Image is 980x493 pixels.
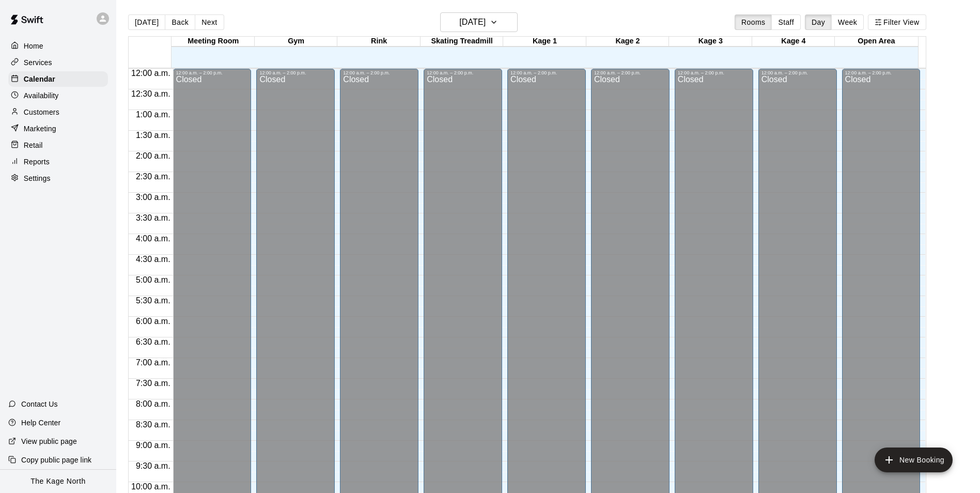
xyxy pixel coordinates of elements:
[255,37,337,47] div: Gym
[831,14,864,30] button: Week
[586,37,669,47] div: Kage 2
[678,70,750,75] div: 12:00 a.m. – 2:00 p.m.
[133,337,173,346] span: 6:30 a.m.
[133,151,173,160] span: 2:00 a.m.
[427,70,499,75] div: 12:00 a.m. – 2:00 p.m.
[875,448,953,472] button: add
[868,14,926,30] button: Filter View
[805,14,832,30] button: Day
[133,213,173,222] span: 3:30 a.m.
[21,399,58,409] p: Contact Us
[133,296,173,305] span: 5:30 a.m.
[8,38,108,54] a: Home
[133,110,173,119] span: 1:00 a.m.
[8,121,108,136] a: Marketing
[133,234,173,243] span: 4:00 a.m.
[8,55,108,70] a: Services
[195,14,224,30] button: Next
[735,14,772,30] button: Rooms
[133,275,173,284] span: 5:00 a.m.
[24,173,51,183] p: Settings
[343,70,415,75] div: 12:00 a.m. – 2:00 p.m.
[24,124,56,134] p: Marketing
[8,154,108,170] a: Reports
[129,482,173,491] span: 10:00 a.m.
[133,131,173,140] span: 1:30 a.m.
[129,69,173,78] span: 12:00 a.m.
[176,70,248,75] div: 12:00 a.m. – 2:00 p.m.
[8,71,108,87] a: Calendar
[24,140,43,150] p: Retail
[133,379,173,388] span: 7:30 a.m.
[172,37,254,47] div: Meeting Room
[421,37,503,47] div: Skating Treadmill
[459,15,486,29] h6: [DATE]
[24,107,59,117] p: Customers
[133,420,173,429] span: 8:30 a.m.
[8,171,108,186] a: Settings
[752,37,835,47] div: Kage 4
[133,358,173,367] span: 7:00 a.m.
[845,70,917,75] div: 12:00 a.m. – 2:00 p.m.
[24,90,59,101] p: Availability
[128,14,165,30] button: [DATE]
[24,57,52,68] p: Services
[165,14,195,30] button: Back
[8,88,108,103] a: Availability
[440,12,518,32] button: [DATE]
[337,37,420,47] div: Rink
[835,37,917,47] div: Open Area
[24,41,43,51] p: Home
[129,89,173,98] span: 12:30 a.m.
[761,70,834,75] div: 12:00 a.m. – 2:00 p.m.
[21,436,77,446] p: View public page
[503,37,586,47] div: Kage 1
[133,461,173,470] span: 9:30 a.m.
[133,255,173,264] span: 4:30 a.m.
[771,14,801,30] button: Staff
[133,441,173,450] span: 9:00 a.m.
[133,317,173,326] span: 6:00 a.m.
[133,172,173,181] span: 2:30 a.m.
[21,418,60,428] p: Help Center
[24,157,50,167] p: Reports
[510,70,583,75] div: 12:00 a.m. – 2:00 p.m.
[594,70,666,75] div: 12:00 a.m. – 2:00 p.m.
[8,104,108,120] a: Customers
[669,37,752,47] div: Kage 3
[133,193,173,202] span: 3:00 a.m.
[24,74,55,84] p: Calendar
[133,399,173,408] span: 8:00 a.m.
[30,476,86,487] p: The Kage North
[259,70,332,75] div: 12:00 a.m. – 2:00 p.m.
[8,137,108,153] a: Retail
[21,455,91,465] p: Copy public page link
